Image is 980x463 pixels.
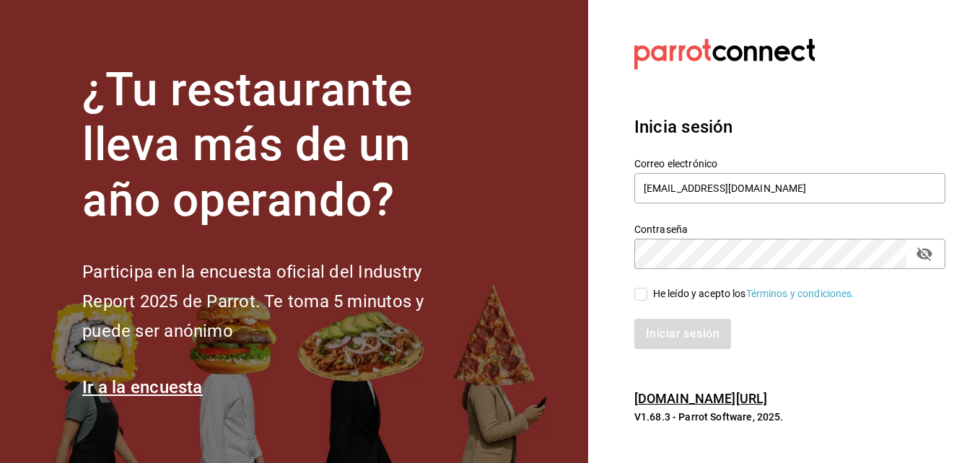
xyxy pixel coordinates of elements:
button: passwordField [912,242,937,266]
label: Correo electrónico [634,158,945,168]
h1: ¿Tu restaurante lleva más de un año operando? [82,63,472,229]
input: Ingresa tu correo electrónico [634,173,945,203]
h2: Participa en la encuesta oficial del Industry Report 2025 de Parrot. Te toma 5 minutos y puede se... [82,257,472,345]
label: Contraseña [634,224,945,234]
h3: Inicia sesión [634,114,945,140]
p: V1.68.3 - Parrot Software, 2025. [634,410,945,424]
a: Ir a la encuesta [82,377,203,397]
a: Términos y condiciones. [746,288,855,299]
div: He leído y acepto los [653,286,855,301]
a: [DOMAIN_NAME][URL] [634,391,767,406]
